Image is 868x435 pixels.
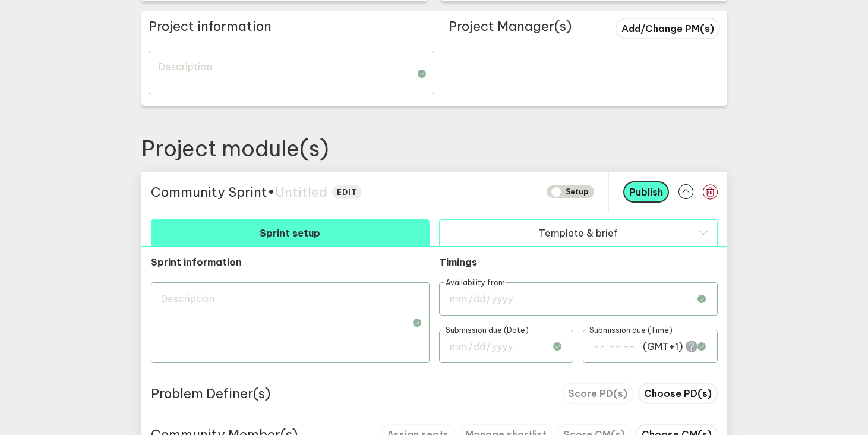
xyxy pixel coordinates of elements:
[439,219,718,246] button: Template & brief
[151,184,275,200] span: Community Sprint •
[151,219,430,246] button: Sprint setup
[644,387,712,399] span: Choose PD(s)
[149,18,434,41] h2: Project information
[151,256,430,268] p: Sprint information
[449,18,601,41] h3: Project Manager(s)
[141,135,727,162] h2: Project module(s)
[589,325,674,334] span: Submission due (Time)
[643,340,683,352] span: ( GMT+1 )
[444,325,529,334] span: Submission due (Date)
[151,385,270,402] p: Problem Definer(s)
[638,383,718,404] button: Choose PD(s)
[616,18,720,39] button: Add/Change PM(s)
[621,23,714,34] span: Add/Change PM(s)
[547,185,594,198] span: SETUP
[444,278,506,286] span: Availability from
[275,184,327,200] span: Untitled
[623,181,669,203] button: Publish
[332,185,362,198] button: edit
[629,186,663,198] span: Publish
[439,256,574,268] p: Timings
